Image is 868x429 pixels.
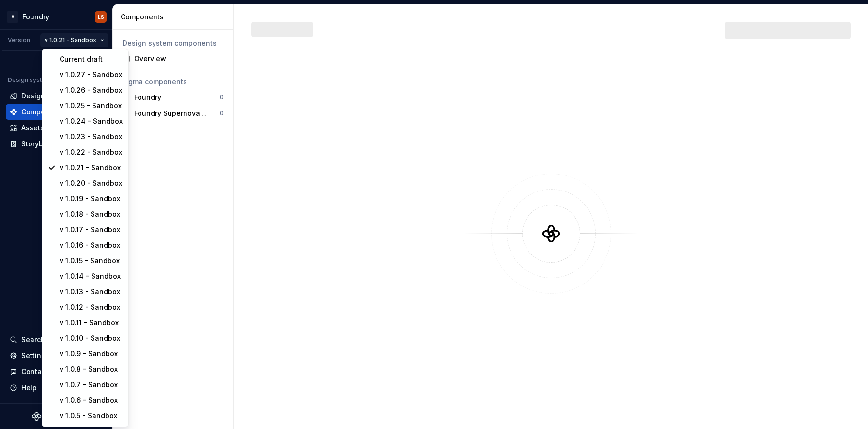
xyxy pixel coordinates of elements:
[60,396,123,405] div: v 1.0.6 - Sandbox
[60,178,123,188] div: v 1.0.20 - Sandbox
[60,349,123,359] div: v 1.0.9 - Sandbox
[60,70,123,79] div: v 1.0.27 - Sandbox
[60,54,123,64] div: Current draft
[60,411,123,421] div: v 1.0.5 - Sandbox
[60,132,123,142] div: v 1.0.23 - Sandbox
[60,334,123,343] div: v 1.0.10 - Sandbox
[60,256,123,266] div: v 1.0.15 - Sandbox
[60,302,123,312] div: v 1.0.12 - Sandbox
[60,287,123,297] div: v 1.0.13 - Sandbox
[60,116,123,126] div: v 1.0.24 - Sandbox
[60,101,123,111] div: v 1.0.25 - Sandbox
[60,147,123,157] div: v 1.0.22 - Sandbox
[60,163,123,173] div: v 1.0.21 - Sandbox
[60,194,123,204] div: v 1.0.19 - Sandbox
[60,271,123,281] div: v 1.0.14 - Sandbox
[60,240,123,250] div: v 1.0.16 - Sandbox
[60,209,123,219] div: v 1.0.18 - Sandbox
[60,225,123,235] div: v 1.0.17 - Sandbox
[60,85,123,95] div: v 1.0.26 - Sandbox
[60,380,123,390] div: v 1.0.7 - Sandbox
[60,365,123,374] div: v 1.0.8 - Sandbox
[60,318,123,328] div: v 1.0.11 - Sandbox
